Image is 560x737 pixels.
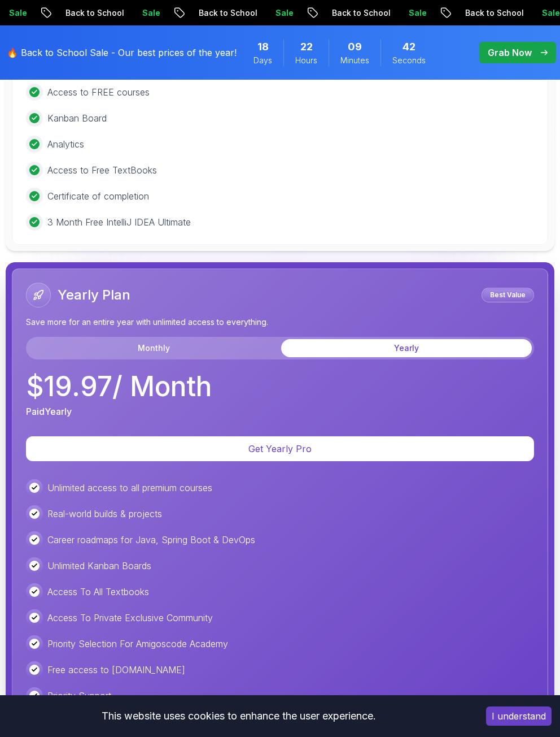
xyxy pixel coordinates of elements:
[486,706,552,726] button: Accept cookies
[47,163,157,177] p: Access to Free TextBooks
[26,405,72,418] p: Paid Yearly
[403,39,415,55] span: 42 Seconds
[300,39,313,55] span: 22 Hours
[47,481,212,495] p: Unlimited access to all premium courses
[26,443,534,454] a: Get Yearly Pro
[47,533,255,547] p: Career roadmaps for Java, Spring Boot & DevOps
[47,137,84,151] p: Analytics
[189,7,266,19] p: Back to School
[47,637,228,651] p: Priority Selection For Amigoscode Academy
[253,55,272,66] span: Days
[26,436,534,461] button: Get Yearly Pro
[488,46,532,59] p: Grab Now
[133,7,169,19] p: Sale
[47,559,151,573] p: Unlimited Kanban Boards
[47,689,111,703] p: Priority Support
[281,339,532,357] button: Yearly
[26,317,534,328] p: Save more for an entire year with unlimited access to everything.
[47,585,149,599] p: Access To All Textbooks
[266,7,302,19] p: Sale
[456,7,532,19] p: Back to School
[47,663,185,677] p: Free access to [DOMAIN_NAME]
[47,215,191,229] p: 3 Month Free IntelliJ IDEA Ultimate
[392,55,426,66] span: Seconds
[26,373,212,400] p: $ 19.97 / Month
[348,39,362,55] span: 9 Minutes
[483,289,532,301] p: Best Value
[322,7,399,19] p: Back to School
[7,46,237,59] p: 🔥 Back to School Sale - Our best prices of the year!
[28,339,279,357] button: Monthly
[257,39,269,55] span: 18 Days
[8,704,469,729] div: This website uses cookies to enhance the user experience.
[399,7,435,19] p: Sale
[47,611,213,625] p: Access To Private Exclusive Community
[47,111,107,125] p: Kanban Board
[47,507,162,521] p: Real-world builds & projects
[56,7,133,19] p: Back to School
[47,189,149,203] p: Certificate of completion
[340,55,369,66] span: Minutes
[47,85,150,99] p: Access to FREE courses
[58,286,130,304] h2: Yearly Plan
[295,55,317,66] span: Hours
